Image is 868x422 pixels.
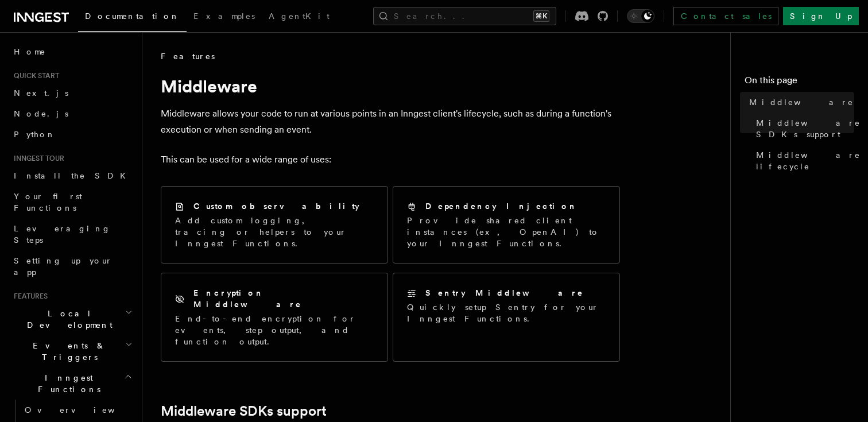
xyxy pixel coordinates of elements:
p: This can be used for a wide range of uses: [161,152,620,168]
a: Contact sales [673,7,778,25]
a: Overview [20,400,135,420]
span: AgentKit [269,11,330,21]
span: Features [161,51,215,62]
a: Encryption MiddlewareEnd-to-end encryption for events, step output, and function output. [161,273,388,362]
button: Search...⌘K [373,7,556,25]
span: Overview [25,405,143,415]
a: Middleware [745,92,854,113]
p: Quickly setup Sentry for your Inngest Functions. [407,301,606,324]
p: Provide shared client instances (ex, OpenAI) to your Inngest Functions. [407,215,606,249]
a: AgentKit [262,3,336,31]
span: Install the SDK [14,171,133,180]
h2: Sentry Middleware [425,287,584,299]
span: Next.js [14,88,68,98]
a: Next.js [9,83,135,103]
span: Inngest tour [9,154,64,163]
span: Examples [193,11,255,21]
a: Middleware SDKs support [751,113,854,145]
span: Inngest Functions [9,372,124,395]
span: Python [14,130,56,139]
a: Dependency InjectionProvide shared client instances (ex, OpenAI) to your Inngest Functions. [393,186,620,264]
span: Leveraging Steps [14,224,111,245]
a: Sentry MiddlewareQuickly setup Sentry for your Inngest Functions. [393,273,620,362]
span: Events & Triggers [9,340,125,363]
span: Middleware lifecycle [756,149,861,172]
button: Toggle dark mode [627,9,654,23]
span: Setting up your app [14,256,113,277]
p: End-to-end encryption for events, step output, and function output. [175,313,374,347]
a: Python [9,124,135,145]
h2: Custom observability [193,200,359,212]
span: Your first Functions [14,192,82,212]
span: Quick start [9,71,59,80]
a: Node.js [9,103,135,124]
span: Middleware SDKs support [756,117,861,140]
a: Examples [187,3,262,31]
span: Node.js [14,109,68,118]
a: Documentation [78,3,187,32]
a: Your first Functions [9,186,135,218]
a: Home [9,41,135,62]
a: Custom observabilityAdd custom logging, tracing or helpers to your Inngest Functions. [161,186,388,264]
p: Add custom logging, tracing or helpers to your Inngest Functions. [175,215,374,249]
a: Setting up your app [9,250,135,282]
h2: Dependency Injection [425,200,578,212]
a: Install the SDK [9,165,135,186]
a: Leveraging Steps [9,218,135,250]
button: Inngest Functions [9,367,135,400]
h2: Encryption Middleware [193,287,374,310]
p: Middleware allows your code to run at various points in an Inngest client's lifecycle, such as du... [161,106,620,138]
h4: On this page [745,73,854,92]
a: Sign Up [783,7,859,25]
span: Middleware [749,96,854,108]
kbd: ⌘K [533,10,549,22]
span: Documentation [85,11,180,21]
button: Events & Triggers [9,335,135,367]
span: Features [9,292,48,301]
span: Home [14,46,46,57]
a: Middleware SDKs support [161,403,327,419]
span: Local Development [9,308,125,331]
h1: Middleware [161,76,620,96]
a: Middleware lifecycle [751,145,854,177]
button: Local Development [9,303,135,335]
